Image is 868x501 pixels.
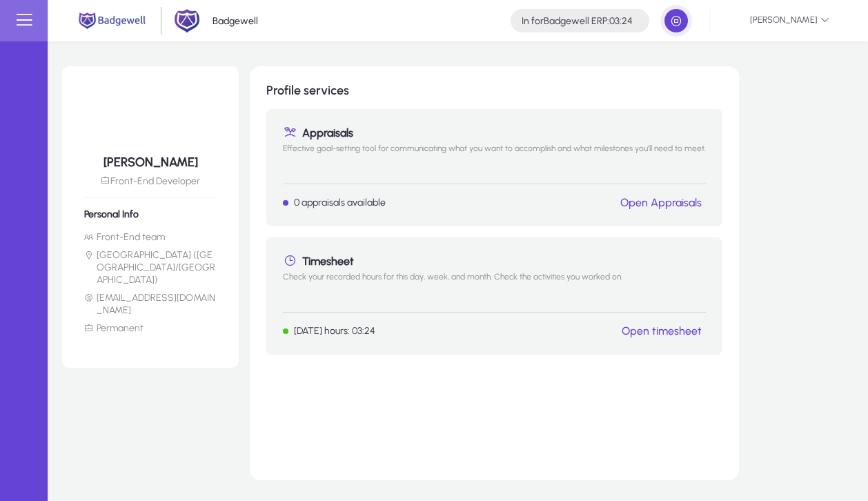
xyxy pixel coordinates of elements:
[522,15,633,27] h4: Badgewell ERP
[84,175,217,187] p: Front-End Developer
[620,196,702,209] a: Open Appraisals
[283,126,706,139] h1: Appraisals
[721,9,744,32] img: 39.jpeg
[84,249,217,286] li: [GEOGRAPHIC_DATA] ([GEOGRAPHIC_DATA]/[GEOGRAPHIC_DATA])
[294,197,386,208] p: 0 appraisals available
[622,324,702,337] a: Open timesheet
[76,11,148,30] img: main.png
[283,254,706,268] h1: Timesheet
[266,83,722,98] h1: Profile services
[607,15,609,27] span: :
[84,208,217,220] h6: Personal Info
[84,322,217,335] li: Permanent
[721,9,829,32] span: [PERSON_NAME]
[522,15,544,27] span: In for
[84,292,217,317] li: [EMAIL_ADDRESS][DOMAIN_NAME]
[283,272,706,301] p: Check your recorded hours for this day, week, and month. Check the activities you worked on.
[616,195,706,210] button: Open Appraisals
[174,8,200,34] img: 2.png
[294,325,375,337] p: [DATE] hours: 03:24
[123,88,178,144] img: 39.jpeg
[84,155,217,170] h5: [PERSON_NAME]
[609,15,633,27] span: 03:24
[283,144,706,173] p: Effective goal-setting tool for communicating what you want to accomplish and what milestones you...
[618,324,706,338] button: Open timesheet
[213,15,258,27] p: Badgewell
[84,231,217,244] li: Front-End team
[710,8,840,33] button: [PERSON_NAME]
